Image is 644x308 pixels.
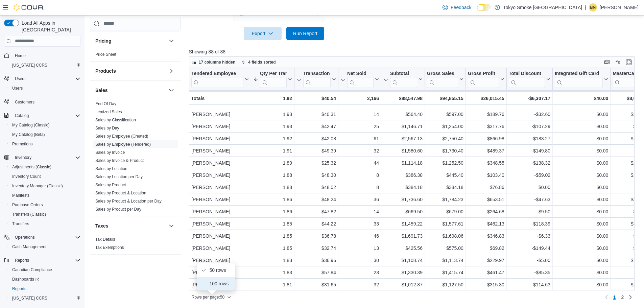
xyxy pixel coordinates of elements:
[7,84,83,93] button: Users
[585,3,586,11] p: |
[340,70,379,88] button: Net Sold
[340,98,379,106] div: 18
[9,220,32,228] a: Transfers
[95,158,144,163] span: Sales by Invoice & Product
[253,195,292,204] div: 1.86
[9,61,80,69] span: Washington CCRS
[625,58,633,66] button: Enter fullscreen
[468,70,499,77] div: Gross Profit
[191,135,249,143] div: [PERSON_NAME]
[253,98,292,106] div: 1.94
[244,27,282,40] button: Export
[95,191,146,195] a: Sales by Product & Location
[9,182,80,190] span: Inventory Manager (Classic)
[167,37,175,45] button: Pricing
[555,122,608,131] div: $0.00
[509,171,550,179] div: -$59.02
[9,243,49,251] a: Cash Management
[468,98,504,106] div: $323.70
[7,181,83,191] button: Inventory Manager (Classic)
[7,162,83,172] button: Adjustments (Classic)
[347,70,374,77] div: Net Sold
[95,237,115,242] a: Tax Details
[427,135,463,143] div: $2,750.40
[427,122,463,131] div: $1,254.00
[95,150,125,155] span: Sales by Invoice
[293,30,317,37] span: Run Report
[191,183,249,191] div: [PERSON_NAME]
[509,135,550,143] div: -$183.27
[468,70,499,88] div: Gross Profit
[296,122,336,131] div: $42.47
[15,235,35,240] span: Operations
[340,147,379,155] div: 32
[468,159,504,167] div: $348.55
[7,284,83,293] button: Reports
[427,110,463,118] div: $597.00
[253,147,292,155] div: 1.91
[95,174,143,180] span: Sales by Location per Day
[613,70,642,77] div: MasterCard
[347,70,374,88] div: Net Sold
[12,221,29,227] span: Transfers
[12,132,45,137] span: My Catalog (Beta)
[296,110,336,118] div: $40.31
[15,76,25,81] span: Users
[9,121,52,129] a: My Catalog (Classic)
[95,222,166,229] button: Taxes
[191,147,249,155] div: [PERSON_NAME]
[95,134,148,139] a: Sales by Employee (Created)
[12,244,46,250] span: Cash Management
[9,191,32,199] a: Manifests
[12,51,80,60] span: Home
[12,277,39,282] span: Dashboards
[167,67,175,75] button: Products
[95,174,143,179] a: Sales by Location per Day
[509,147,550,155] div: -$149.80
[1,256,83,265] button: Reports
[12,75,80,83] span: Users
[15,53,26,58] span: Home
[189,58,238,66] button: 17 columns hidden
[468,171,504,179] div: $103.40
[12,153,34,162] button: Inventory
[12,256,32,264] button: Reports
[509,70,545,88] div: Total Discount
[12,86,23,91] span: Users
[9,275,80,283] span: Dashboards
[7,242,83,252] button: Cash Management
[12,52,28,60] a: Home
[95,38,111,44] h3: Pricing
[7,61,83,70] button: [US_STATE] CCRS
[95,117,136,123] span: Sales by Classification
[509,122,550,131] div: -$107.29
[555,94,608,102] div: $40.00
[9,61,50,69] a: [US_STATE] CCRS
[95,125,119,131] span: Sales by Day
[9,294,80,302] span: Washington CCRS
[253,135,292,143] div: 1.92
[303,70,331,88] div: Transaction Average
[95,68,116,74] h3: Products
[1,74,83,84] button: Users
[12,256,80,264] span: Reports
[340,94,379,102] div: 2,166
[95,190,146,196] span: Sales by Product & Location
[296,159,336,167] div: $25.32
[95,166,127,171] a: Sales by Location
[191,171,249,179] div: [PERSON_NAME]
[12,267,52,273] span: Canadian Compliance
[191,94,249,102] div: Totals
[296,70,336,88] button: Transaction Average
[19,20,80,33] span: Load All Apps in [GEOGRAPHIC_DATA]
[383,183,423,191] div: $384.18
[189,293,234,301] button: Rows per page:50
[199,60,236,65] span: 17 columns hidden
[618,292,626,303] a: Page 2 of 2
[427,159,463,167] div: $1,252.50
[340,183,379,191] div: 8
[189,48,639,55] p: Showing 88 of 88
[197,277,235,290] button: 100 rows
[9,84,25,92] a: Users
[9,210,80,218] span: Transfers (Classic)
